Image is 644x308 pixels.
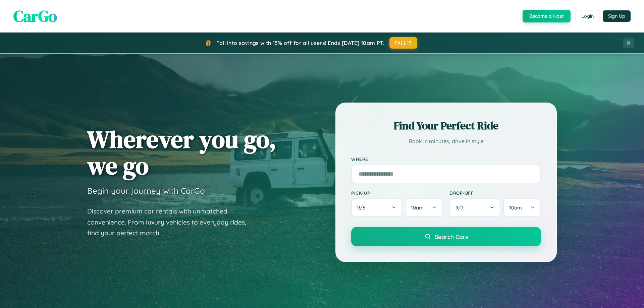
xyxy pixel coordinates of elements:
[523,10,571,22] button: Become a Host
[449,198,500,217] button: 9/7
[351,198,402,217] button: 9/6
[351,118,541,133] h2: Find Your Perfect Ride
[503,198,541,217] button: 10am
[13,5,57,27] span: CarGo
[216,40,384,46] span: Fall into savings with 15% off for all users! Ends [DATE] 10am PT.
[87,126,276,179] h1: Wherever you go, we go
[389,37,418,49] button: FALL15
[576,10,599,22] button: Login
[351,136,541,146] p: Book in minutes, drive in style
[87,206,255,239] p: Discover premium car rentals with unmatched convenience. From luxury vehicles to everyday rides, ...
[405,198,443,217] button: 10am
[435,233,468,240] span: Search Cars
[509,204,522,211] span: 10am
[351,156,541,162] label: Where
[351,190,443,196] label: Pick-up
[357,204,369,211] span: 9 / 6
[449,190,541,196] label: Drop-off
[411,204,424,211] span: 10am
[351,227,541,246] button: Search Cars
[87,186,205,196] h3: Begin your journey with CarGo
[455,204,467,211] span: 9 / 7
[603,10,631,22] button: Sign Up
